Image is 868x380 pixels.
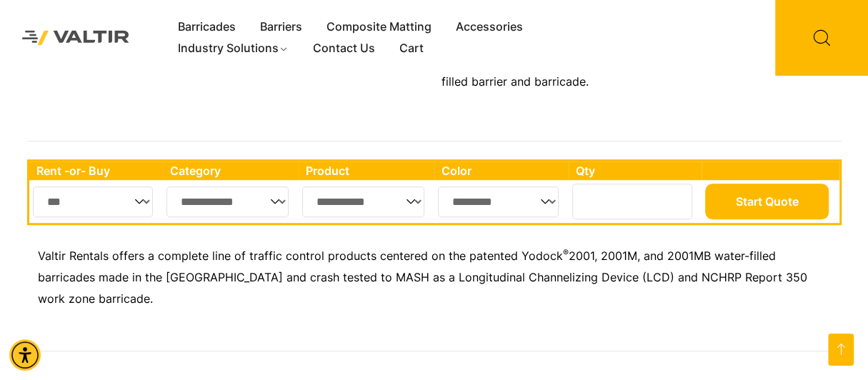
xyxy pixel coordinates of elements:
[434,161,569,180] th: Color
[387,38,436,59] a: Cart
[33,186,154,217] select: Single select
[248,16,314,38] a: Barriers
[444,16,535,38] a: Accessories
[11,19,141,56] img: Valtir Rentals
[314,16,444,38] a: Composite Matting
[38,249,807,306] span: 2001, 2001M, and 2001MB water-filled barricades made in the [GEOGRAPHIC_DATA] and crash tested to...
[563,247,569,258] sup: ®
[9,339,41,371] div: Accessibility Menu
[828,334,854,366] a: Open this option
[301,38,387,59] a: Contact Us
[166,16,248,38] a: Barricades
[572,184,692,219] input: Number
[569,161,702,180] th: Qty
[29,161,163,180] th: Rent -or- Buy
[438,186,559,217] select: Single select
[166,38,301,59] a: Industry Solutions
[163,161,299,180] th: Category
[166,186,289,217] select: Single select
[299,161,434,180] th: Product
[705,184,829,219] button: Start Quote
[38,249,563,263] span: Valtir Rentals offers a complete line of traffic control products centered on the patented Yodock
[302,186,424,217] select: Single select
